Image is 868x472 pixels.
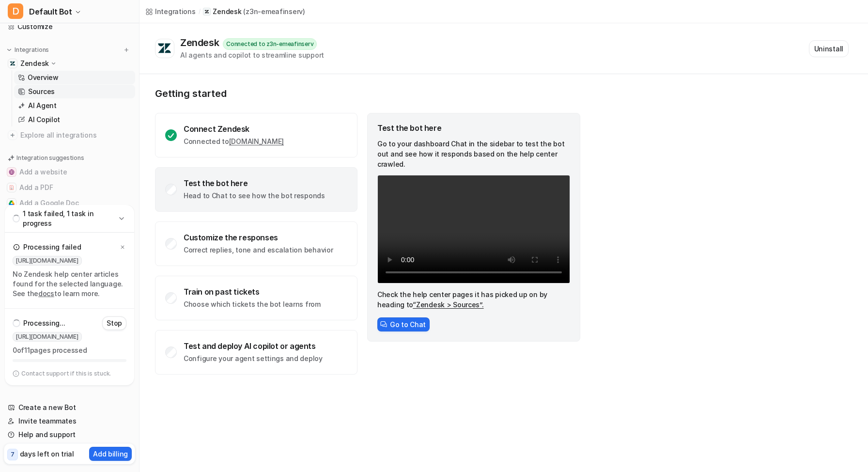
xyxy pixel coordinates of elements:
div: Train on past tickets [184,287,321,297]
a: Customize [4,20,135,33]
p: Processing failed [23,242,81,252]
a: Zendesk(z3n-emeafinserv) [203,7,305,16]
div: Integrations [155,6,196,16]
div: Test and deploy AI copilot or agents [184,341,323,351]
p: Stop [107,318,122,328]
a: Invite teammates [4,414,135,428]
p: Head to Chat to see how the bot responds [184,191,325,201]
p: Zendesk [20,59,49,68]
span: / [199,7,201,16]
button: Stop [102,316,126,330]
div: Zendesk [180,37,223,48]
p: Overview [28,73,59,82]
img: menu_add.svg [123,47,130,53]
p: Add billing [93,449,128,459]
div: Test the bot here [377,123,570,133]
span: D [8,3,23,19]
p: Integration suggestions [16,154,84,162]
div: Test the bot here [184,178,325,188]
a: docs [38,289,54,298]
span: Default Bot [29,5,72,18]
span: [URL][DOMAIN_NAME] [13,256,82,266]
p: Check the help center pages it has picked up on by heading to [377,289,570,310]
button: Go to Chat [377,317,430,331]
p: Choose which tickets the bot learns from [184,299,321,309]
p: 1 task failed, 1 task in progress [23,209,117,228]
a: [DOMAIN_NAME] [229,137,284,145]
p: Correct replies, tone and escalation behavior [184,245,333,255]
img: expand menu [6,47,13,53]
img: Add a Google Doc [9,200,15,206]
p: Processing... [23,318,65,328]
button: Uninstall [809,40,849,57]
button: Integrations [4,45,52,55]
button: Add a websiteAdd a website [4,164,135,180]
a: AI Agent [14,99,135,112]
div: Customize the responses [184,233,333,242]
div: AI agents and copilot to streamline support [180,50,324,60]
p: AI Copilot [28,115,60,125]
p: days left on trial [20,449,74,459]
p: Contact support if this is stuck. [21,370,111,378]
a: Help and support [4,428,135,441]
img: explore all integrations [8,130,17,140]
img: Zendesk [10,61,15,66]
p: 7 [11,450,15,459]
a: Create a new Bot [4,401,135,414]
img: Add a PDF [9,185,15,190]
a: AI Copilot [14,113,135,126]
p: 0 of 11 pages processed [13,346,126,355]
p: AI Agent [28,101,57,110]
a: Overview [14,71,135,84]
a: “Zendesk > Sources”. [413,300,483,309]
p: Integrations [15,46,49,54]
a: Explore all integrations [4,128,135,142]
div: No Zendesk help center articles found for the selected language. See the to learn more. [13,269,126,299]
img: Add a website [9,169,15,175]
video: Your browser does not support the video tag. [377,175,570,283]
div: Connected to z3n-emeafinserv [223,38,317,50]
p: Zendesk [213,7,241,16]
span: [URL][DOMAIN_NAME] [13,332,82,342]
button: Add a Google DocAdd a Google Doc [4,195,135,211]
a: Sources [14,85,135,98]
img: ChatIcon [380,321,387,328]
p: Getting started [155,88,581,99]
p: Sources [28,87,55,96]
p: Connected to [184,137,284,146]
p: Go to your dashboard Chat in the sidebar to test the bot out and see how it responds based on the... [377,139,570,169]
button: Add billing [89,447,132,461]
img: Zendesk logo [157,43,172,54]
span: Explore all integrations [20,127,131,143]
p: ( z3n-emeafinserv ) [243,7,305,16]
div: Connect Zendesk [184,124,284,134]
p: Configure your agent settings and deploy [184,354,323,363]
button: Add a PDFAdd a PDF [4,180,135,195]
a: Integrations [145,6,196,16]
